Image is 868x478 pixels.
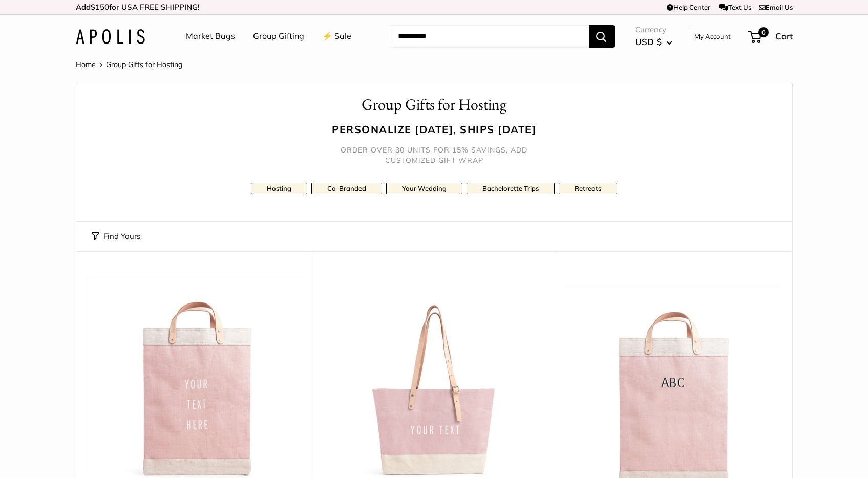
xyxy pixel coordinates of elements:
[635,23,672,37] span: Currency
[322,29,351,44] a: ⚡️ Sale
[92,122,777,137] h3: Personalize [DATE], ships [DATE]
[186,29,235,44] a: Market Bags
[467,183,555,194] a: Bachelorette Trips
[775,31,793,41] span: Cart
[719,3,751,11] a: Text Us
[76,58,182,71] nav: Breadcrumb
[106,60,182,69] span: Group Gifts for Hosting
[589,25,615,48] button: Search
[749,28,793,45] a: 0 Cart
[635,34,672,50] button: USD $
[76,29,145,44] img: Apolis
[332,145,537,165] h5: Order over 30 units for 15% savings, add customized gift wrap
[635,36,662,47] span: USD $
[251,183,307,194] a: Hosting
[92,229,140,244] button: Find Yours
[559,183,617,194] a: Retreats
[694,30,731,42] a: My Account
[92,94,777,116] h1: Group Gifts for Hosting
[759,3,793,11] a: Email Us
[91,2,109,12] span: $150
[390,25,589,48] input: Search...
[253,29,304,44] a: Group Gifting
[386,183,462,194] a: Your Wedding
[758,27,768,37] span: 0
[667,3,710,11] a: Help Center
[311,183,382,194] a: Co-Branded
[76,60,96,69] a: Home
